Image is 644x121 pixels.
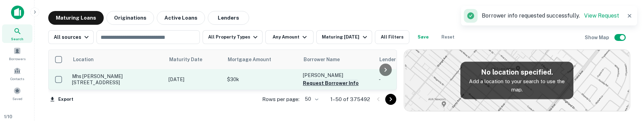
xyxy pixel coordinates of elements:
[48,11,104,25] button: Maturing Loans
[466,67,568,77] h5: No location specified.
[265,30,314,44] button: Any Amount
[227,76,296,83] p: $30k
[584,12,619,19] a: View Request
[73,55,94,64] span: Location
[385,94,396,105] button: Go to next page
[10,76,24,81] span: Contacts
[437,30,459,44] button: Reset
[157,11,205,25] button: Active Loans
[165,50,224,69] th: Maturity Date
[9,56,25,62] span: Borrowers
[203,30,263,44] button: All Property Types
[48,94,75,104] button: Export
[262,95,299,103] p: Rows per page:
[404,50,630,111] img: map-placeholder.webp
[11,36,23,42] span: Search
[48,30,94,44] button: All sources
[412,30,434,44] button: Save your search to get updates of matches that match your search criteria.
[106,11,154,25] button: Originations
[72,73,162,86] p: Mhs [PERSON_NAME][STREET_ADDRESS]
[302,94,319,104] div: 50
[610,66,644,99] iframe: Chat Widget
[330,95,370,103] p: 1–50 of 375492
[304,55,340,64] span: Borrower Name
[2,44,32,63] a: Borrowers
[224,50,299,69] th: Mortgage Amount
[228,55,280,64] span: Mortgage Amount
[2,64,32,83] a: Contacts
[2,24,32,43] a: Search
[54,33,91,41] div: All sources
[11,5,24,19] img: capitalize-icon.png
[4,114,12,119] span: 1 / 10
[585,34,610,41] h6: Show Map
[12,96,22,101] span: Saved
[169,55,211,64] span: Maturity Date
[208,11,249,25] button: Lenders
[316,30,372,44] button: Maturing [DATE]
[375,50,485,69] th: Lender
[69,50,165,69] th: Location
[322,33,369,41] div: Maturing [DATE]
[303,79,359,87] button: Request Borrower Info
[168,76,220,83] p: [DATE]
[2,84,32,103] a: Saved
[303,71,372,79] p: [PERSON_NAME]
[375,30,409,44] button: All Filters
[299,50,375,69] th: Borrower Name
[482,12,619,20] p: Borrower info requested successfully.
[466,77,568,93] p: Add a location to your search to use the map.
